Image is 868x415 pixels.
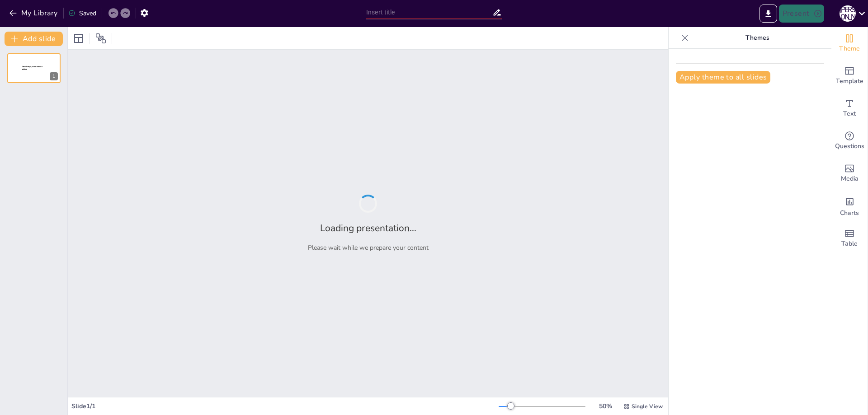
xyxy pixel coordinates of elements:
span: Media [841,174,859,184]
div: Add ready made slides [831,60,868,92]
span: Questions [835,141,864,151]
span: Template [836,76,863,86]
span: Charts [840,208,859,218]
div: Get real-time input from your audience [831,125,868,157]
span: Single View [632,403,663,410]
div: Add text boxes [831,92,868,125]
h2: Loading presentation... [320,222,416,234]
div: Layout [71,31,86,46]
div: Add images, graphics, shapes or video [831,157,868,190]
div: Р [PERSON_NAME] [840,5,856,22]
div: Slide 1 / 1 [71,402,499,410]
span: Sendsteps presentation editor [22,65,42,70]
input: Insert title [366,6,492,19]
button: Apply theme to all slides [676,71,770,84]
div: Add charts and graphs [831,190,868,222]
span: Text [843,109,856,119]
button: Export to PowerPoint [759,5,777,23]
div: Saved [68,9,96,18]
p: Themes [692,27,822,49]
button: Р [PERSON_NAME] [840,5,856,23]
div: 1 [7,53,61,83]
button: Present [779,5,824,23]
span: Position [95,33,106,44]
span: Theme [839,44,860,54]
div: 1 [50,72,58,80]
button: My Library [7,6,61,20]
span: Table [841,239,858,249]
div: 50 % [594,402,616,410]
p: Please wait while we prepare your content [308,243,429,252]
button: Add slide [5,32,63,46]
div: Add a table [831,222,868,255]
div: Change the overall theme [831,27,868,60]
